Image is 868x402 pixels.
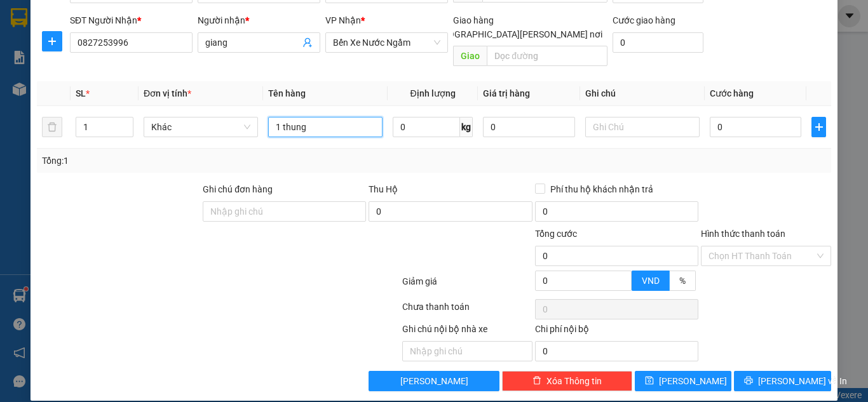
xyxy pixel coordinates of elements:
span: Giá trị hàng [483,88,530,98]
span: Tên hàng [268,88,306,98]
input: Ghi Chú [585,117,700,137]
button: save[PERSON_NAME] [635,371,732,391]
span: Xóa Thông tin [546,374,602,388]
span: Thu Hộ [369,184,398,194]
span: Giao [453,46,487,66]
span: Đơn vị tính [144,88,191,98]
th: Ghi chú [580,81,705,106]
input: VD: Bàn, Ghế [268,117,383,137]
button: printer[PERSON_NAME] và In [734,371,831,391]
span: Định lượng [410,88,455,98]
input: Dọc đường [487,46,607,66]
span: delete [532,376,541,386]
label: Cước giao hàng [613,15,675,25]
span: Tổng cước [535,229,577,239]
span: user-add [302,37,313,48]
div: SĐT Người Nhận [70,13,193,27]
div: Chi phí nội bộ [535,322,698,341]
button: plus [811,117,826,137]
button: deleteXóa Thông tin [502,371,632,391]
span: kg [460,117,473,137]
span: [PERSON_NAME] và In [758,374,847,388]
input: Nhập ghi chú [402,341,532,361]
label: Ghi chú đơn hàng [203,184,273,194]
span: Cước hàng [710,88,754,98]
span: SL [76,88,86,98]
span: Bến Xe Nước Ngầm [333,33,440,52]
span: plus [812,122,825,132]
div: Tổng: 1 [42,154,336,168]
button: delete [42,117,62,137]
span: [PERSON_NAME] [659,374,727,388]
span: % [679,276,686,286]
button: plus [42,31,62,51]
input: 0 [483,117,574,137]
input: Cước giao hàng [613,32,703,53]
input: Ghi chú đơn hàng [203,201,366,222]
span: Phí thu hộ khách nhận trả [545,182,658,196]
span: [GEOGRAPHIC_DATA][PERSON_NAME] nơi [429,27,607,41]
span: plus [43,36,62,46]
span: Khác [151,117,250,137]
button: [PERSON_NAME] [369,371,499,391]
span: [PERSON_NAME] [400,374,468,388]
div: Chưa thanh toán [401,300,534,322]
span: VP Nhận [325,15,361,25]
span: VND [642,276,660,286]
label: Hình thức thanh toán [701,229,785,239]
div: Ghi chú nội bộ nhà xe [402,322,532,341]
div: Giảm giá [401,274,534,297]
span: printer [744,376,753,386]
div: Người nhận [198,13,320,27]
span: Giao hàng [453,15,494,25]
span: save [645,376,654,386]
